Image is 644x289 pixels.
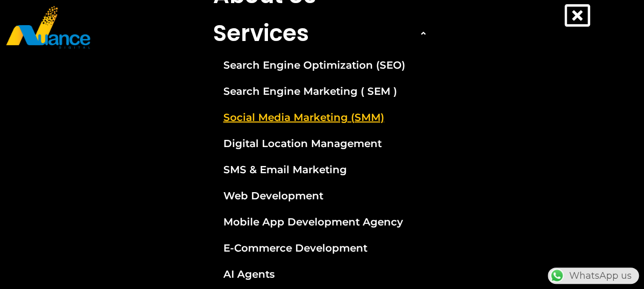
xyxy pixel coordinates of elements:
div: WhatsApp us [548,267,639,284]
a: Digital Location Management [205,131,439,156]
img: nuance-qatar_logo [5,5,91,50]
a: Web Development [205,183,439,209]
a: Search Engine Marketing ( SEM ) [205,78,439,104]
a: AI Agents [205,261,439,287]
img: WhatsApp [549,267,565,284]
a: Search Engine Optimization (SEO) [205,52,439,78]
a: Services [205,14,439,52]
a: WhatsAppWhatsApp us [548,270,639,281]
a: nuance-qatar_logo [5,5,317,50]
a: SMS & Email Marketing [205,157,439,182]
a: Social Media Marketing (SMM) [205,105,439,130]
a: E-Commerce Development [205,235,439,261]
a: Mobile App Development Agency [205,209,439,235]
